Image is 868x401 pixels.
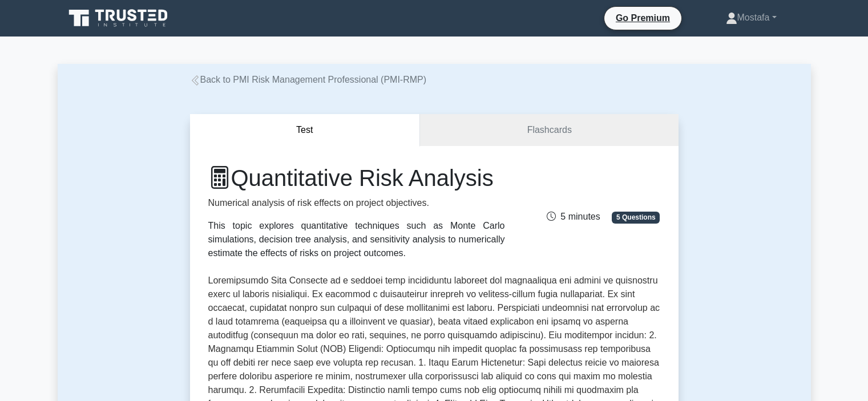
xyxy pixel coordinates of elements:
a: Go Premium [609,11,677,25]
button: Test [190,114,421,147]
p: Numerical analysis of risk effects on project objectives. [208,196,505,210]
div: This topic explores quantitative techniques such as Monte Carlo simulations, decision tree analys... [208,219,505,260]
a: Flashcards [420,114,678,147]
h1: Quantitative Risk Analysis [208,164,505,192]
span: 5 minutes [547,212,600,221]
span: 5 Questions [612,212,660,223]
a: Mostafa [699,6,804,29]
a: Back to PMI Risk Management Professional (PMI-RMP) [190,75,427,84]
